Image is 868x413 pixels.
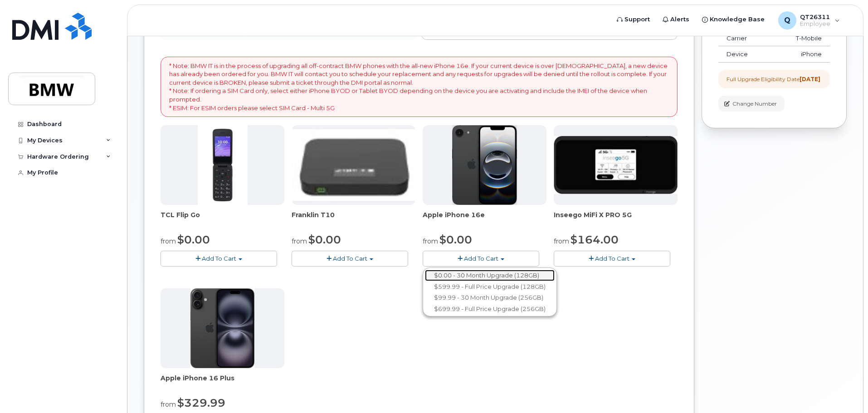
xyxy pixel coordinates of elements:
a: $0.00 - 30 Month Upgrade (128GB) [425,270,555,281]
span: Change Number [732,100,777,108]
span: $164.00 [571,233,619,246]
small: from [161,237,176,245]
span: $329.99 [177,396,225,409]
div: Apple iPhone 16 Plus [161,374,284,392]
a: $99.99 - 30 Month Upgrade (256GB) [425,292,555,303]
img: cut_small_inseego_5G.jpg [554,136,678,194]
a: Support [610,10,656,29]
a: Knowledge Base [696,10,771,29]
td: Carrier [718,30,771,47]
span: Support [624,15,650,24]
small: from [292,237,307,245]
span: Q [784,15,790,26]
div: TCL Flip Go [161,210,284,228]
td: Device [718,46,771,63]
span: Add To Cart [595,255,629,262]
strong: [DATE] [800,76,820,83]
img: iphone16e.png [452,125,517,205]
span: Add To Cart [333,255,367,262]
div: Apple iPhone 16e [423,210,546,228]
span: Knowledge Base [710,15,765,24]
p: * Note: BMW IT is in the process of upgrading all off-contract BMW phones with the all-new iPhone... [169,62,669,112]
button: Add To Cart [554,251,670,267]
div: Full Upgrade Eligibility Date [727,75,820,83]
span: $0.00 [439,233,472,246]
span: Add To Cart [464,255,498,262]
td: T-Mobile [771,30,830,47]
img: iphone_16_plus.png [190,288,254,368]
button: Add To Cart [161,251,277,267]
span: $0.00 [177,233,210,246]
small: from [554,237,569,245]
img: TCL_FLIP_MODE.jpg [198,125,248,205]
button: Add To Cart [423,251,539,267]
iframe: Messenger Launcher [829,374,861,406]
img: t10.jpg [292,129,415,201]
span: Alerts [670,15,689,24]
a: Alerts [656,10,696,29]
a: $599.99 - Full Price Upgrade (128GB) [425,281,555,292]
div: Franklin T10 [292,210,415,228]
div: QT26311 [772,11,846,29]
button: Change Number [718,96,785,112]
span: QT26311 [800,13,830,20]
td: iPhone [771,46,830,63]
small: from [161,400,176,408]
span: $0.00 [308,233,341,246]
a: $699.99 - Full Price Upgrade (256GB) [425,303,555,315]
span: Employee [800,20,830,28]
small: from [423,237,438,245]
div: Inseego MiFi X PRO 5G [554,210,678,228]
span: Add To Cart [202,255,236,262]
button: Add To Cart [292,251,408,267]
